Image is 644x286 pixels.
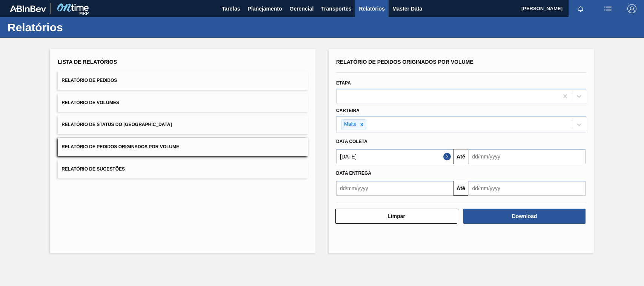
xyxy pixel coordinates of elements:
img: TNhmsLtSVTkK8tSr43FrP2fwEKptu5GPRR3wAAAABJRU5ErkJggg== [10,5,46,12]
button: Download [463,209,585,224]
span: Master Data [392,4,422,13]
span: Planejamento [247,4,282,13]
span: Gerencial [290,4,314,13]
button: Close [443,149,453,164]
button: Relatório de Status do [GEOGRAPHIC_DATA] [58,115,308,134]
span: Relatório de Sugestões [61,166,125,172]
span: Data entrega [336,171,371,176]
img: Logout [627,4,636,13]
input: dd/mm/yyyy [468,149,585,164]
span: Lista de Relatórios [58,59,117,65]
span: Tarefas [222,4,240,13]
button: Notificações [569,3,593,14]
label: Etapa [336,80,351,86]
button: Relatório de Pedidos [58,71,308,90]
span: Relatório de Pedidos Originados por Volume [336,59,473,65]
button: Relatório de Sugestões [58,160,308,178]
span: Relatórios [359,4,384,13]
h1: Relatórios [8,23,141,32]
img: userActions [603,4,612,13]
div: Malte [342,120,358,129]
span: Relatório de Volumes [61,100,119,105]
span: Data coleta [336,139,367,144]
span: Transportes [321,4,351,13]
button: Relatório de Volumes [58,94,308,112]
span: Relatório de Pedidos Originados por Volume [61,144,179,149]
label: Carteira [336,108,360,113]
span: Relatório de Pedidos [61,78,117,83]
input: dd/mm/yyyy [336,181,453,196]
button: Limpar [335,209,457,224]
input: dd/mm/yyyy [468,181,585,196]
input: dd/mm/yyyy [336,149,453,164]
button: Relatório de Pedidos Originados por Volume [58,138,308,156]
button: Até [453,181,468,196]
button: Até [453,149,468,164]
span: Relatório de Status do [GEOGRAPHIC_DATA] [61,122,172,127]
